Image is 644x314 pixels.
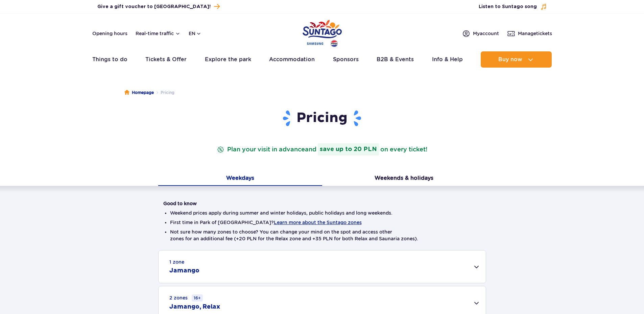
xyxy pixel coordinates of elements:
[163,201,197,206] strong: Good to know
[432,51,463,68] a: Info & Help
[97,3,211,10] span: Give a gift voucher to [GEOGRAPHIC_DATA]!
[169,267,199,275] h2: Jamango
[136,31,181,36] button: Real-time traffic
[318,143,379,155] strong: save up to 20 PLN
[462,29,499,38] a: Myaccount
[169,303,220,311] h2: Jamango, Relax
[163,110,481,127] h1: Pricing
[189,30,201,37] button: en
[192,294,203,301] small: 16+
[92,30,127,37] a: Opening hours
[479,3,547,10] button: Listen to Suntago song
[205,51,251,68] a: Explore the park
[170,210,474,216] li: Weekend prices apply during summer and winter holidays, public holidays and long weekends.
[333,51,359,68] a: Sponsors
[170,228,474,242] li: Not sure how many zones to choose? You can change your mind on the spot and access other zones fo...
[322,172,486,186] button: Weekends & holidays
[303,17,342,48] a: Park of Poland
[498,56,522,63] span: Buy now
[154,89,174,96] li: Pricing
[145,51,187,68] a: Tickets & Offer
[158,172,322,186] button: Weekdays
[170,219,474,226] li: First time in Park of [GEOGRAPHIC_DATA]?
[269,51,315,68] a: Accommodation
[97,2,220,11] a: Give a gift voucher to [GEOGRAPHIC_DATA]!
[169,294,203,301] small: 2 zones
[92,51,127,68] a: Things to do
[473,30,499,37] span: My account
[169,259,184,265] small: 1 zone
[216,143,429,155] p: Plan your visit in advance on every ticket!
[481,51,552,68] button: Buy now
[274,220,362,225] button: Learn more about the Suntago zones
[479,3,537,10] span: Listen to Suntago song
[377,51,414,68] a: B2B & Events
[518,30,552,37] span: Manage tickets
[507,29,552,38] a: Managetickets
[124,89,154,96] a: Homepage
